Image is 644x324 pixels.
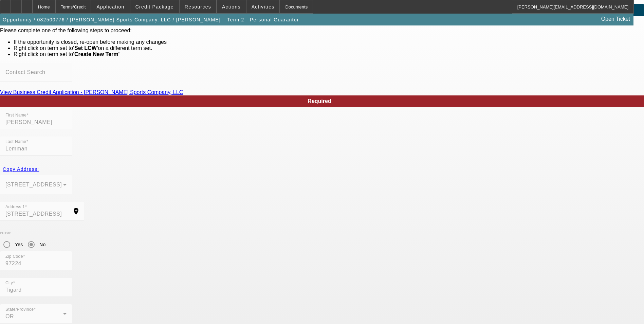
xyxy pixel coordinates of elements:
[217,0,246,13] button: Actions
[14,39,644,45] li: If the opportunity is closed, re-open before making any changes
[248,14,301,26] button: Personal Guarantor
[14,51,644,57] li: Right click on term set to
[96,4,124,10] span: Application
[246,0,280,13] button: Activities
[222,4,241,10] span: Actions
[91,0,129,13] button: Application
[5,69,45,75] mat-label: Contact Search
[135,4,174,10] span: Credit Package
[180,0,216,13] button: Resources
[130,0,179,13] button: Credit Package
[5,254,23,259] mat-label: Zip Code
[252,4,275,10] span: Activities
[250,17,299,22] span: Personal Guarantor
[68,207,84,215] mat-icon: add_location
[227,17,244,22] span: Term 2
[308,98,331,104] span: Required
[599,13,633,25] a: Open Ticket
[3,17,221,22] span: Opportunity / 082500776 / [PERSON_NAME] Sports Company, LLC / [PERSON_NAME]
[73,51,119,57] b: 'Create New Term'
[5,205,25,209] mat-label: Address 1
[5,140,26,144] mat-label: Last Name
[185,4,211,10] span: Resources
[225,14,247,26] button: Term 2
[5,113,26,118] mat-label: First Name
[5,307,34,312] mat-label: State/Province
[73,45,98,51] b: 'Set LCW'
[5,281,13,285] mat-label: City
[14,45,644,51] li: Right click on term set to on a different term set.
